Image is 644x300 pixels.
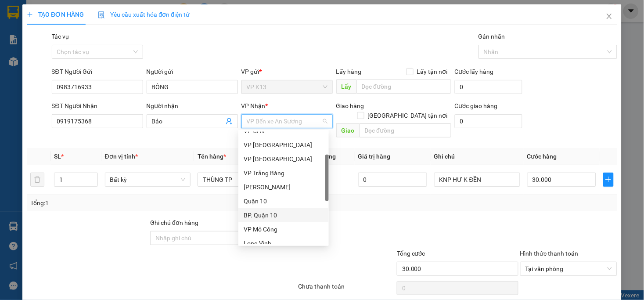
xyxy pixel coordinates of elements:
input: Cước giao hàng [455,114,522,128]
label: Cước giao hàng [455,102,498,109]
span: Yêu cầu xuất hóa đơn điện tử [98,11,190,18]
div: Người gửi [147,67,238,76]
div: VP Giang Tân [238,152,329,166]
div: VP Tây Ninh [238,138,329,152]
div: VP Mỏ Công [238,222,329,236]
span: Tổng cước [397,250,425,257]
span: VP K13 [247,80,327,94]
div: VP Trảng Bàng [244,168,324,178]
img: icon [98,11,105,18]
div: Quận 10 [244,196,324,206]
input: Ghi Chú [434,173,520,187]
button: delete [30,173,44,187]
div: Quận 10 [238,194,329,208]
span: plus [604,176,613,183]
span: Tại văn phòng [525,262,612,275]
div: VP gửi [241,67,333,76]
div: Tổng: 1 [30,198,249,208]
div: VP [GEOGRAPHIC_DATA] [244,154,324,164]
label: Tác vụ [52,33,69,40]
div: VP [GEOGRAPHIC_DATA] [244,140,324,150]
div: [PERSON_NAME] [244,182,324,192]
div: BP. Quận 10 [244,210,324,220]
span: close [606,13,613,20]
span: Lấy tận nơi [414,67,451,76]
span: Giao [336,123,360,137]
div: BP. Quận 10 [238,208,329,222]
span: Đơn vị tính [105,153,138,160]
span: Tên hàng [198,153,226,160]
div: Chưa thanh toán [297,282,396,297]
input: Cước lấy hàng [455,80,522,94]
div: Người nhận [147,101,238,111]
th: Ghi chú [431,148,524,165]
span: Lấy [336,80,356,94]
span: [GEOGRAPHIC_DATA] tận nơi [364,111,451,120]
input: Ghi chú đơn hàng [150,231,272,245]
span: Cước hàng [527,153,557,160]
div: SĐT Người Gửi [52,67,143,76]
div: Long Vĩnh [244,239,324,248]
label: Hình thức thanh toán [520,250,579,257]
span: VP Nhận [241,102,266,109]
span: plus [27,11,33,18]
span: Lấy hàng [336,68,362,75]
div: Hòa Thành [238,180,329,194]
label: Cước lấy hàng [455,68,494,75]
input: Dọc đường [356,80,451,94]
span: Bất kỳ [110,173,186,186]
input: 0 [358,173,427,187]
span: VP Bến xe An Sương [247,115,327,128]
div: SĐT Người Nhận [52,101,143,111]
div: VP Trảng Bàng [238,166,329,180]
span: user-add [226,118,233,125]
span: Giao hàng [336,102,364,109]
span: TẠO ĐƠN HÀNG [27,11,84,18]
span: SL [54,153,61,160]
button: Close [597,4,622,29]
div: VP Mỏ Công [244,224,324,234]
div: Long Vĩnh [238,236,329,250]
label: Gán nhãn [479,33,505,40]
input: Dọc đường [360,123,451,137]
button: plus [603,173,614,187]
span: Giá trị hàng [358,153,391,160]
label: Ghi chú đơn hàng [150,219,198,226]
input: VD: Bàn, Ghế [198,173,284,187]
